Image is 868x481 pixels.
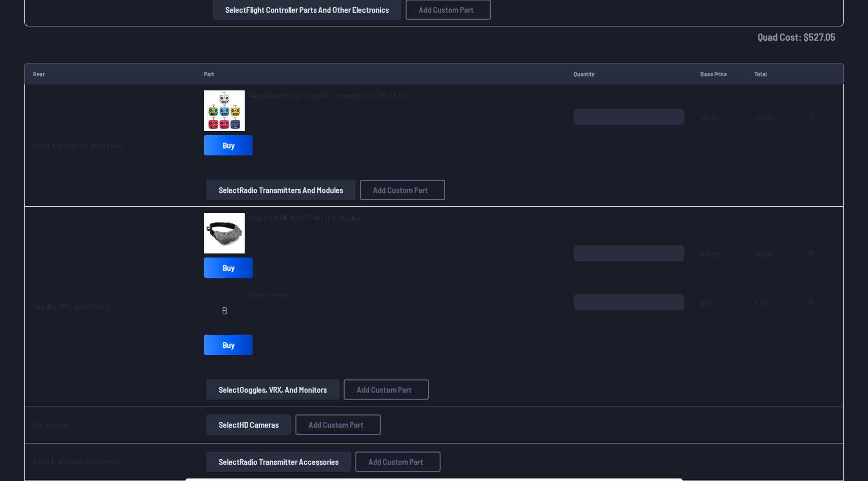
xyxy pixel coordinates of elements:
button: Add Custom Part [344,379,429,400]
span: 227.99 [700,109,738,157]
span: Add Custom Part [373,186,428,194]
button: Add Custom Part [360,180,445,200]
a: SelectGoggles, VRX, and Monitors [204,379,342,400]
span: 6.00 [700,294,738,343]
a: Radio Transmitter Accessories [33,457,122,466]
a: Buy [204,335,253,355]
button: SelectRadio Transmitter Accessories [206,452,351,472]
a: RadioMaster Boxer Crush RC Transmitter - ELRS 2.4GHz [249,90,408,101]
a: HD Cameras [33,420,69,429]
span: B [222,305,227,315]
a: Buy [204,258,253,278]
a: Orqa [DOMAIN_NAME] Pilot FPV Goggles [249,213,360,223]
span: 6.00 [754,294,782,343]
td: Total [746,63,790,84]
a: SelectHD Cameras [204,414,293,435]
span: RadioMaster Boxer Crush RC Transmitter - ELRS 2.4GHz [249,91,408,100]
span: 648.99 [754,245,782,294]
a: Goggles, VRX, and Monitors [33,302,110,310]
span: Add Custom Part [419,6,474,14]
span: Battery Tester [249,290,289,300]
button: Add Custom Part [295,414,381,435]
img: image [204,90,245,131]
span: Orqa [DOMAIN_NAME] Pilot FPV Goggles [249,213,360,222]
a: Radio Transmitters and Modules [33,141,125,149]
button: SelectHD Cameras [206,414,291,435]
span: 648.99 [700,245,738,294]
td: Quantity [565,63,692,84]
a: Buy [204,135,253,155]
td: Part [196,63,565,84]
img: image [204,213,245,253]
button: Add Custom Part [355,452,441,472]
a: SelectRadio Transmitter Accessories [204,452,353,472]
td: Base Price [692,63,746,84]
button: SelectRadio Transmitters and Modules [206,180,356,200]
span: Add Custom Part [369,458,423,466]
span: Add Custom Part [309,421,363,429]
span: 227.99 [754,109,782,157]
a: SelectRadio Transmitters and Modules [204,180,358,200]
span: Add Custom Part [357,386,412,394]
td: Gear [24,63,196,84]
button: SelectGoggles, VRX, and Monitors [206,379,340,400]
td: Quad Cost: $ 527.05 [24,26,844,47]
